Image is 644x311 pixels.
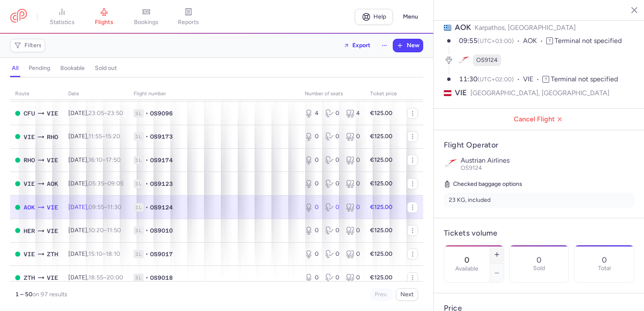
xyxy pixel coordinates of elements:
div: 0 [325,109,339,118]
span: RHO [24,155,35,165]
span: VIE [47,226,58,236]
time: 11:30 [107,204,121,211]
span: [DATE], [68,250,120,257]
div: 0 [305,180,319,188]
span: 1L [134,203,144,212]
span: Terminal not specified [551,75,618,83]
th: Ticket price [365,88,402,100]
time: 09:55 [459,37,478,45]
h4: Flight Operator [444,140,634,150]
span: [DATE], [68,274,123,281]
span: VIE [47,203,58,212]
a: bookings [125,8,167,26]
p: Total [598,265,611,272]
span: Terminal not specified [555,37,622,45]
span: CFU [24,109,35,118]
span: (UTC+02:00) [478,76,514,83]
span: 1L [134,273,144,282]
span: – [89,274,123,281]
div: 0 [346,250,360,258]
time: 11:30 [459,75,478,83]
h5: Checked baggage options [444,179,634,189]
p: Austrian Airlines [461,157,634,164]
strong: €125.00 [370,250,392,257]
div: 0 [346,273,360,282]
span: • [145,226,148,235]
button: Prev. [370,288,392,301]
span: AOK [47,179,58,188]
span: Filters [24,42,42,49]
time: 15:20 [105,133,120,140]
time: 09:55 [89,204,104,211]
div: 0 [305,273,319,282]
span: – [89,110,123,117]
span: VIE [24,132,35,142]
span: (UTC+03:00) [478,38,514,45]
span: OS9018 [150,273,173,282]
div: 0 [325,203,339,212]
span: AOK [24,203,35,212]
div: 0 [325,226,339,235]
span: OS9017 [150,250,173,258]
span: – [89,180,123,187]
span: – [89,227,121,234]
div: 0 [305,156,319,164]
div: 4 [305,109,319,118]
th: Flight number [129,88,300,100]
strong: €125.00 [370,227,392,234]
span: • [145,180,148,188]
time: 16:10 [89,156,102,164]
span: HER [24,226,35,236]
time: 18:10 [106,250,120,257]
span: [GEOGRAPHIC_DATA], [GEOGRAPHIC_DATA] [470,88,609,98]
p: 0 [537,256,542,264]
span: 1L [134,109,144,118]
a: Help [355,9,393,25]
button: Export [338,39,376,52]
span: ZTH [47,249,58,259]
p: 0 [602,256,607,264]
div: 0 [346,226,360,235]
strong: 1 – 50 [15,291,32,298]
div: 0 [325,156,339,164]
img: Austrian Airlines logo [444,157,457,170]
time: 20:00 [107,274,123,281]
strong: €125.00 [370,180,392,187]
span: ZTH [24,273,35,282]
span: OS9096 [150,109,173,118]
div: 0 [305,132,319,141]
time: 15:10 [89,250,102,257]
div: 0 [305,226,319,235]
span: – [89,204,121,211]
span: OS9173 [150,132,173,141]
time: 23:50 [107,110,123,117]
span: 1L [134,226,144,235]
h4: sold out [95,64,117,72]
div: 4 [346,109,360,118]
span: AOK [523,36,546,46]
span: RHO [47,132,58,142]
span: VIE [24,249,35,259]
span: Help [373,13,386,20]
div: 0 [325,180,339,188]
div: 0 [346,156,360,164]
span: OS9124 [461,164,482,172]
a: flights [83,8,125,26]
button: New [393,39,423,52]
span: VIE [47,155,58,165]
a: CitizenPlane red outlined logo [10,9,27,24]
strong: €125.00 [370,110,392,117]
div: 0 [346,203,360,212]
time: 17:50 [106,156,121,164]
span: [DATE], [68,180,123,187]
label: Available [455,265,478,272]
div: 0 [325,250,339,258]
strong: €125.00 [370,156,392,164]
span: • [145,132,148,141]
span: [DATE], [68,204,121,211]
span: • [145,156,148,164]
figure: OS airline logo [458,54,470,66]
span: reports [178,19,199,26]
span: VIE [47,273,58,282]
a: reports [167,8,209,26]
